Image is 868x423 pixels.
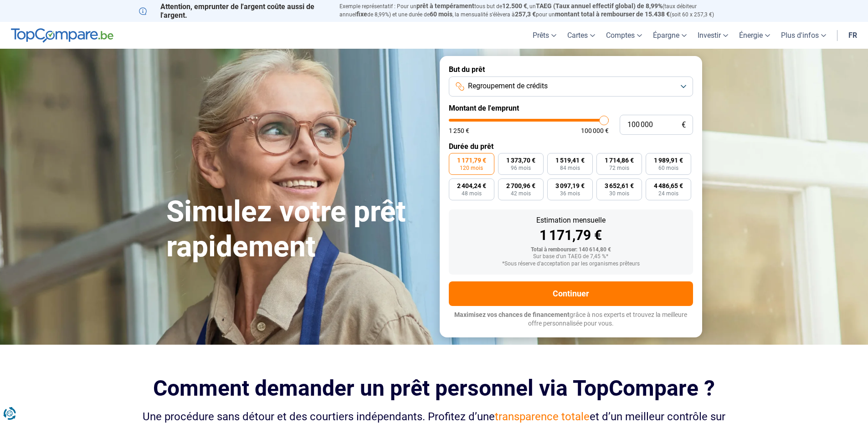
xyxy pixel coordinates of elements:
span: 257,3 € [515,10,536,18]
label: Durée du prêt [449,142,693,151]
span: 30 mois [609,191,629,196]
p: grâce à nos experts et trouvez la meilleure offre personnalisée pour vous. [449,311,693,328]
p: Attention, emprunter de l'argent coûte aussi de l'argent. [139,2,329,20]
span: 100 000 € [581,127,609,134]
p: Exemple représentatif : Pour un tous but de , un (taux débiteur annuel de 8,99%) et une durée de ... [339,2,729,19]
a: Épargne [647,22,692,49]
span: 36 mois [560,191,580,196]
a: Plus d'infos [776,22,832,49]
span: transparence totale [495,410,590,423]
div: Total à rembourser: 140 614,80 € [456,247,686,253]
span: 60 mois [658,165,678,171]
a: Cartes [562,22,601,49]
img: TopCompare [11,28,113,43]
a: Énergie [734,22,776,49]
button: Regroupement de crédits [449,76,693,97]
div: Estimation mensuelle [456,217,686,224]
span: 1 250 € [449,127,469,134]
span: 2 700,96 € [506,183,535,189]
span: 2 404,24 € [457,183,486,189]
span: 120 mois [460,165,483,171]
span: 96 mois [511,165,531,171]
button: Continuer [449,281,693,306]
span: 1 519,41 € [555,157,585,163]
span: TAEG (Taux annuel effectif global) de 8,99% [536,2,663,10]
h2: Comment demander un prêt personnel via TopCompare ? [139,376,729,401]
span: 60 mois [430,10,452,18]
h1: Simulez votre prêt rapidement [166,194,429,265]
span: 1 714,86 € [605,157,634,163]
span: 4 486,65 € [654,183,683,189]
span: 12.500 € [502,2,527,10]
span: 3 652,61 € [605,183,634,189]
span: fixe [356,10,367,18]
div: Sur base d'un TAEG de 7,45 %* [456,254,686,260]
span: 84 mois [560,165,580,171]
span: Maximisez vos chances de financement [454,311,570,318]
span: 1 171,79 € [457,157,486,163]
span: 3 097,19 € [555,183,585,189]
a: Comptes [601,22,647,49]
label: Montant de l'emprunt [449,104,693,112]
span: 48 mois [462,191,482,196]
div: 1 171,79 € [456,229,686,242]
div: *Sous réserve d'acceptation par les organismes prêteurs [456,261,686,267]
a: Investir [692,22,734,49]
span: montant total à rembourser de 15.438 € [555,10,670,18]
span: 1 373,70 € [506,157,535,163]
span: prêt à tempérament [416,2,474,10]
span: 24 mois [658,191,678,196]
a: fr [843,22,863,49]
span: Regroupement de crédits [468,81,548,91]
span: 72 mois [609,165,629,171]
a: Prêts [527,22,562,49]
label: But du prêt [449,65,693,74]
span: € [682,121,686,129]
span: 42 mois [511,191,531,196]
span: 1 989,91 € [654,157,683,163]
